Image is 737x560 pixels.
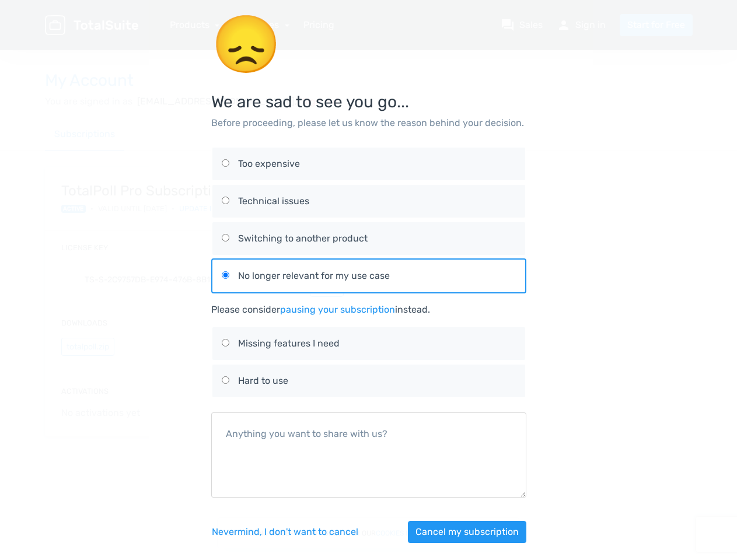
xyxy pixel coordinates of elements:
[222,197,229,204] input: Technical issues Technical issues
[211,521,359,543] button: Nevermind, I don't want to cancel
[238,374,516,388] div: Hard to use
[408,521,526,543] button: Cancel my subscription
[238,232,516,246] div: Switching to another product
[211,11,281,78] span: 😞
[222,260,516,292] label: No longer relevant for my use case
[222,365,516,397] label: Hard to use
[222,327,516,360] label: Missing features I need
[222,234,229,242] input: Switching to another product Switching to another product
[222,271,229,279] input: No longer relevant for my use case No longer relevant for my use case
[222,376,229,384] input: Hard to use Hard to use
[222,148,516,180] label: Too expensive
[238,194,516,208] div: Technical issues
[238,157,516,171] div: Too expensive
[211,303,526,317] div: Please consider instead.
[238,337,516,351] div: Missing features I need
[238,269,516,283] div: No longer relevant for my use case
[222,222,516,255] label: Switching to another product
[222,185,516,218] label: Technical issues
[280,304,395,315] a: pausing your subscription
[222,159,229,167] input: Too expensive Too expensive
[211,14,526,111] h3: We are sad to see you go...
[211,116,526,130] p: Before proceeding, please let us know the reason behind your decision.
[222,339,229,346] input: Missing features I need Missing features I need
